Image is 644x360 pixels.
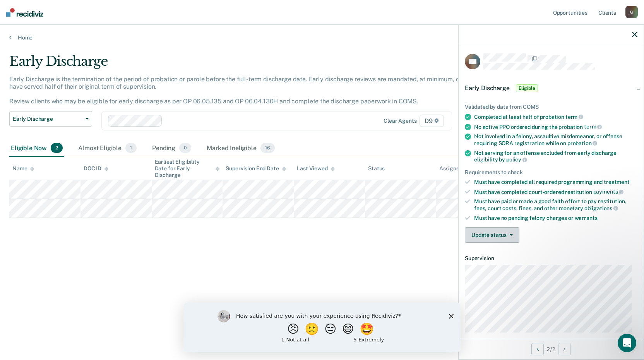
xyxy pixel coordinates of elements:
[558,343,571,355] button: Next Opportunity
[226,165,286,172] div: Supervision End Date
[9,34,635,41] a: Home
[465,84,510,92] span: Early Discharge
[465,227,519,243] button: Update status
[84,165,108,172] div: DOC ID
[584,123,602,130] span: term
[474,113,637,120] div: Completed at least half of probation
[625,6,638,18] div: G
[604,179,630,185] span: treatment
[297,165,334,172] div: Last Viewed
[459,76,644,101] div: Early DischargeEligible
[9,75,490,105] p: Early Discharge is the termination of the period of probation or parole before the full-term disc...
[575,215,598,221] span: warrants
[474,133,637,146] div: Not involved in a felony, assaultive misdemeanor, or offense requiring SORA registration while on
[474,150,637,163] div: Not serving for an offense excluded from early discharge eligibility by
[465,104,637,110] div: Validated by data from COMS
[420,115,444,127] span: D9
[6,8,43,17] img: Recidiviz
[151,140,193,157] div: Pending
[51,143,63,153] span: 2
[368,165,385,172] div: Status
[465,255,637,262] dt: Supervision
[205,140,276,157] div: Marked Ineligible
[9,53,492,75] div: Early Discharge
[183,302,461,352] iframe: Survey by Kim from Recidiviz
[531,343,544,355] button: Previous Opportunity
[9,140,64,157] div: Eligible Now
[77,140,138,157] div: Almost Eligible
[384,118,416,124] div: Clear agents
[474,179,637,185] div: Must have completed all required programming and
[474,215,637,221] div: Must have no pending felony charges or
[465,169,637,176] div: Requirements to check
[516,84,538,92] span: Eligible
[584,205,618,211] span: obligations
[567,140,598,146] span: probation
[593,189,624,195] span: payments
[565,114,583,120] span: term
[459,339,644,359] div: 2 / 2
[474,198,637,211] div: Must have paid or made a good faith effort to pay restitution, fees, court costs, fines, and othe...
[155,159,220,178] div: Earliest Eligibility Date for Early Discharge
[13,116,82,122] span: Early Discharge
[125,143,137,153] span: 1
[474,123,637,130] div: No active PPO ordered during the probation
[439,165,476,172] div: Assigned to
[474,189,637,195] div: Must have completed court-ordered restitution
[12,165,34,172] div: Name
[179,143,191,153] span: 0
[506,156,527,163] span: policy
[618,334,636,352] iframe: Intercom live chat
[260,143,275,153] span: 16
